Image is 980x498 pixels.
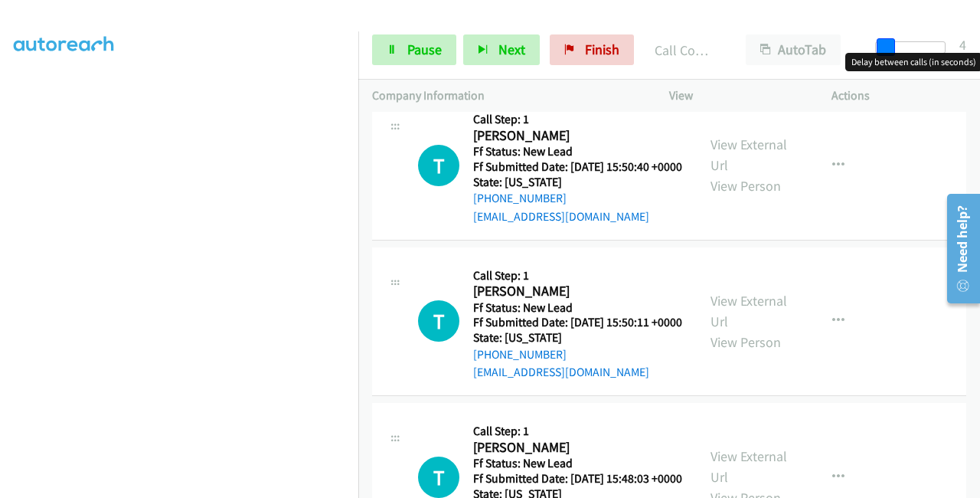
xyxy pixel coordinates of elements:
[473,209,649,224] a: [EMAIL_ADDRESS][DOMAIN_NAME]
[710,292,787,330] a: View External Url
[473,159,682,175] h5: Ff Submitted Date: [DATE] 15:50:40 +0000
[473,283,682,300] h2: [PERSON_NAME]
[473,191,567,205] a: [PHONE_NUMBER]
[407,41,442,58] span: Pause
[463,34,540,65] button: Next
[372,34,456,65] a: Pause
[473,300,682,316] h5: Ff Status: New Lead
[473,175,682,190] h5: State: [US_STATE]
[473,268,682,283] h5: Call Step: 1
[710,136,787,174] a: View External Url
[936,188,980,310] iframe: Resource Center
[473,144,682,159] h5: Ff Status: New Lead
[473,347,567,362] a: [PHONE_NUMBER]
[418,145,459,186] h1: T
[473,330,682,346] h5: State: [US_STATE]
[418,457,459,498] h1: T
[669,87,804,105] p: View
[746,34,841,65] button: AutoTab
[473,471,682,487] h5: Ff Submitted Date: [DATE] 15:48:03 +0000
[473,424,682,439] h5: Call Step: 1
[498,41,525,58] span: Next
[550,34,634,65] a: Finish
[710,447,787,486] a: View External Url
[473,112,682,127] h5: Call Step: 1
[710,177,781,195] a: View Person
[418,300,459,342] h1: T
[473,439,682,457] h2: [PERSON_NAME]
[585,41,619,58] span: Finish
[655,40,718,61] p: Call Completed
[372,87,642,105] p: Company Information
[831,87,966,105] p: Actions
[710,333,781,351] a: View Person
[418,300,459,342] div: The call is yet to be attempted
[473,315,682,330] h5: Ff Submitted Date: [DATE] 15:50:11 +0000
[473,365,649,379] a: [EMAIL_ADDRESS][DOMAIN_NAME]
[959,34,966,55] div: 4
[473,456,682,471] h5: Ff Status: New Lead
[473,127,678,145] h2: [PERSON_NAME]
